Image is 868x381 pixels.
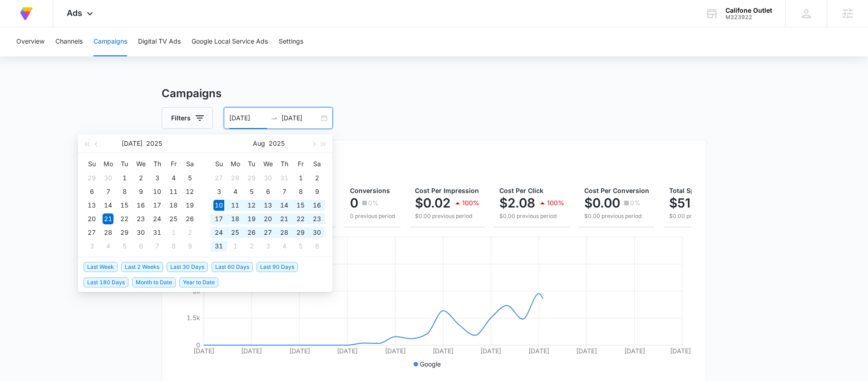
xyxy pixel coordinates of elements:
[292,198,309,212] td: 2025-08-15
[725,7,772,14] div: account name
[227,171,243,185] td: 2025-07-28
[213,241,224,252] div: 31
[149,185,165,198] td: 2025-07-10
[167,262,208,272] span: Last 30 Days
[350,212,395,220] p: 0 previous period
[133,212,149,226] td: 2025-07-23
[227,239,243,253] td: 2025-09-01
[84,226,100,239] td: 2025-07-27
[84,198,100,212] td: 2025-07-13
[192,27,268,56] button: Google Local Service Ads
[103,241,113,252] div: 4
[103,173,113,183] div: 30
[182,171,198,185] td: 2025-07-05
[116,171,133,185] td: 2025-07-01
[243,226,260,239] td: 2025-08-26
[230,227,241,238] div: 25
[149,198,165,212] td: 2025-07-17
[149,212,165,226] td: 2025-07-24
[193,347,214,355] tspan: [DATE]
[246,241,257,252] div: 2
[149,157,165,171] th: Th
[279,27,303,56] button: Settings
[415,196,450,210] p: $0.02
[84,157,100,171] th: Su
[415,212,479,220] p: $0.00 previous period
[292,212,309,226] td: 2025-08-22
[135,200,146,211] div: 16
[276,239,292,253] td: 2025-09-04
[100,185,116,198] td: 2025-07-07
[276,185,292,198] td: 2025-08-07
[289,347,310,355] tspan: [DATE]
[196,341,200,349] tspan: 0
[211,171,227,185] td: 2025-07-27
[279,227,290,238] div: 28
[84,212,100,226] td: 2025-07-20
[262,213,273,224] div: 20
[576,347,597,355] tspan: [DATE]
[276,157,292,171] th: Th
[276,226,292,239] td: 2025-08-28
[309,212,325,226] td: 2025-08-23
[213,213,224,224] div: 17
[669,187,706,194] span: Total Spend
[279,186,290,197] div: 7
[103,200,113,211] div: 14
[311,227,322,238] div: 30
[103,186,113,197] div: 7
[260,171,276,185] td: 2025-07-30
[86,173,97,183] div: 29
[187,314,200,322] tspan: 1.5k
[100,171,116,185] td: 2025-06-30
[119,241,130,252] div: 5
[279,241,290,252] div: 4
[84,185,100,198] td: 2025-07-06
[165,198,182,212] td: 2025-07-18
[119,200,130,211] div: 15
[86,241,97,252] div: 3
[309,171,325,185] td: 2025-08-02
[337,347,358,355] tspan: [DATE]
[624,347,645,355] tspan: [DATE]
[116,185,133,198] td: 2025-07-08
[230,213,241,224] div: 18
[122,134,143,153] button: [DATE]
[415,187,479,194] span: Cost Per Impression
[116,239,133,253] td: 2025-08-05
[168,227,179,238] div: 1
[311,213,322,224] div: 23
[133,239,149,253] td: 2025-08-06
[243,239,260,253] td: 2025-09-02
[669,212,746,220] p: $0.00 previous period
[86,213,97,224] div: 20
[279,200,290,211] div: 14
[499,196,535,210] p: $2.08
[116,212,133,226] td: 2025-07-22
[256,262,298,272] span: Last 90 Days
[133,185,149,198] td: 2025-07-09
[243,212,260,226] td: 2025-08-19
[311,241,322,252] div: 6
[162,107,213,129] button: Filters
[133,226,149,239] td: 2025-07-30
[260,157,276,171] th: We
[670,347,691,355] tspan: [DATE]
[309,239,325,253] td: 2025-09-06
[262,173,273,183] div: 30
[243,157,260,171] th: Tu
[184,213,195,224] div: 26
[100,226,116,239] td: 2025-07-28
[184,200,195,211] div: 19
[292,157,309,171] th: Fr
[132,277,176,287] span: Month to Date
[230,186,241,197] div: 4
[309,198,325,212] td: 2025-08-16
[135,241,146,252] div: 6
[246,200,257,211] div: 12
[84,262,118,272] span: Last Week
[350,196,358,210] p: 0
[211,185,227,198] td: 2025-08-03
[420,359,441,369] p: Google
[211,239,227,253] td: 2025-08-31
